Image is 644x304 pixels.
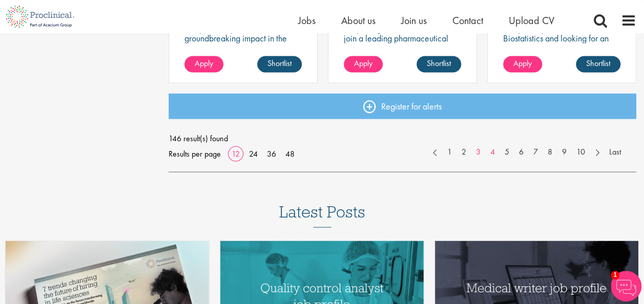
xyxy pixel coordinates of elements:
[184,56,223,72] a: Apply
[452,14,483,27] a: Contact
[169,146,221,161] span: Results per page
[417,56,461,72] a: Shortlist
[245,148,261,159] a: 24
[456,146,471,158] a: 2
[169,131,636,146] span: 146 result(s) found
[485,146,500,158] a: 4
[500,146,514,158] a: 5
[471,146,486,158] a: 3
[513,58,532,69] span: Apply
[195,58,213,69] span: Apply
[344,56,383,72] a: Apply
[442,146,457,158] a: 1
[611,271,641,301] img: Chatbot
[611,271,619,279] span: 1
[282,148,298,159] a: 48
[298,14,316,27] a: Jobs
[576,56,620,72] a: Shortlist
[401,14,427,27] a: Join us
[571,146,590,158] a: 10
[257,56,302,72] a: Shortlist
[341,14,376,27] a: About us
[509,14,554,27] a: Upload CV
[503,56,542,72] a: Apply
[279,203,365,227] h3: Latest Posts
[557,146,572,158] a: 9
[543,146,557,158] a: 8
[514,146,529,158] a: 6
[354,58,372,69] span: Apply
[169,93,636,119] a: Register for alerts
[263,148,280,159] a: 36
[528,146,543,158] a: 7
[604,146,626,158] a: Last
[228,148,243,159] a: 12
